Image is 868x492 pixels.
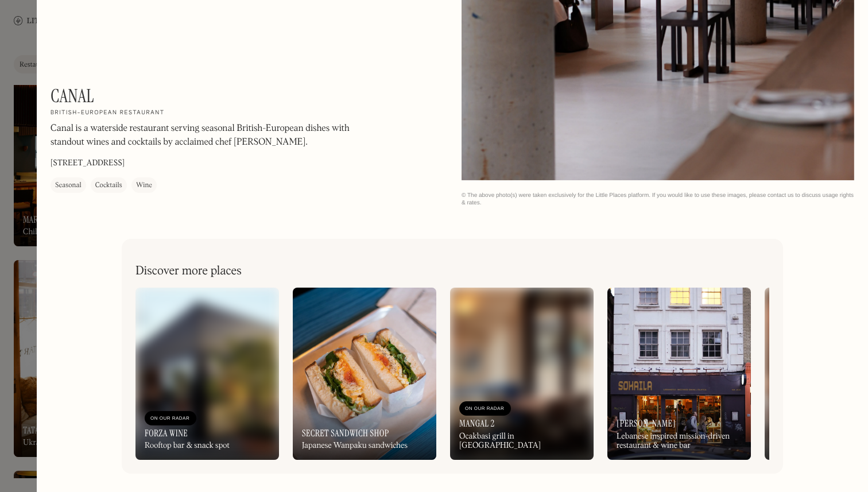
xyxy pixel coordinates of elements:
[302,441,408,451] div: Japanese Wanpaku sandwiches
[135,288,279,460] a: On Our RadarForza WineRooftop bar & snack spot
[459,418,495,429] h3: Mangal 2
[617,418,676,429] h3: [PERSON_NAME]
[465,403,505,414] div: On Our Radar
[51,85,94,107] h1: Canal
[293,288,436,460] a: Secret Sandwich ShopJapanese Wanpaku sandwiches
[51,122,361,149] p: Canal is a waterside restaurant serving seasonal British-European dishes with standout wines and ...
[617,432,742,451] div: Lebanese inspired mission-driven restaurant & wine bar
[95,180,122,191] div: Cocktails
[135,264,242,278] h2: Discover more places
[51,109,165,117] h2: British-European restaurant
[459,432,584,451] div: Ocakbasi grill in [GEOGRAPHIC_DATA]
[145,441,230,451] div: Rooftop bar & snack spot
[150,413,191,424] div: On Our Radar
[607,288,751,460] a: [PERSON_NAME]Lebanese inspired mission-driven restaurant & wine bar
[55,180,82,191] div: Seasonal
[51,157,125,169] p: [STREET_ADDRESS]
[302,428,389,439] h3: Secret Sandwich Shop
[462,192,854,207] div: © The above photo(s) were taken exclusively for the Little Places platform. If you would like to ...
[450,288,594,460] a: On Our RadarMangal 2Ocakbasi grill in [GEOGRAPHIC_DATA]
[136,180,152,191] div: Wine
[145,428,188,439] h3: Forza Wine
